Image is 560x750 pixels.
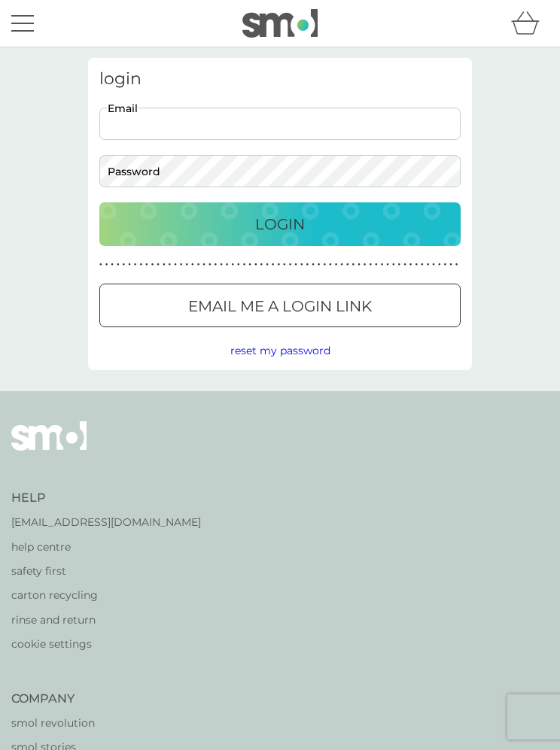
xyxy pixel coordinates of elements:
button: Login [99,202,461,246]
p: ● [386,261,389,269]
p: ● [260,261,263,269]
p: ● [444,261,447,269]
p: ● [105,261,108,269]
p: ● [237,261,240,269]
p: ● [289,261,292,269]
p: ● [197,261,200,269]
p: ● [220,261,223,269]
p: ● [283,261,286,269]
p: ● [157,261,160,269]
a: [EMAIL_ADDRESS][DOMAIN_NAME] [11,514,201,530]
p: ● [128,261,131,269]
div: basket [511,8,549,38]
p: ● [432,261,435,269]
p: ● [243,261,246,269]
h4: Help [11,490,201,506]
p: ● [398,261,401,269]
p: ● [266,261,269,269]
p: ● [375,261,378,269]
p: ● [346,261,349,269]
p: ● [312,261,315,269]
p: ● [231,261,234,269]
p: ● [134,261,137,269]
p: ● [318,261,321,269]
h3: login [99,69,461,89]
p: ● [163,261,166,269]
p: ● [272,261,275,269]
p: ● [421,261,424,269]
p: ● [427,261,430,269]
a: carton recycling [11,587,201,603]
p: ● [180,261,183,269]
p: ● [455,261,458,269]
p: ● [277,261,280,269]
p: ● [392,261,395,269]
p: ● [191,261,194,269]
span: reset my password [230,344,330,357]
p: ● [323,261,326,269]
a: safety first [11,563,201,579]
p: ● [226,261,229,269]
p: ● [415,261,418,269]
p: ● [340,261,343,269]
p: ● [145,261,148,269]
a: smol revolution [11,715,151,731]
p: ● [294,261,297,269]
p: ● [358,261,361,269]
p: Email me a login link [188,294,372,318]
p: ● [335,261,338,269]
p: ● [300,261,303,269]
p: Login [255,212,305,236]
a: rinse and return [11,612,201,628]
a: cookie settings [11,636,201,652]
p: ● [169,261,172,269]
p: ● [364,261,367,269]
p: ● [409,261,412,269]
h4: Company [11,691,151,707]
p: ● [248,261,251,269]
p: ● [254,261,257,269]
p: ● [381,261,384,269]
p: ● [403,261,406,269]
p: ● [139,261,142,269]
p: ● [151,261,154,269]
button: Email me a login link [99,284,461,327]
p: ● [306,261,309,269]
p: ● [111,261,114,269]
p: ● [99,261,102,269]
button: reset my password [230,342,330,359]
p: ● [352,261,355,269]
p: ● [215,261,218,269]
p: ● [202,261,205,269]
p: ● [117,261,120,269]
p: ● [174,261,177,269]
p: ● [438,261,441,269]
p: ● [185,261,188,269]
button: menu [11,9,34,38]
p: ● [123,261,126,269]
p: ● [369,261,372,269]
img: smol [242,9,318,38]
img: smol [11,421,87,472]
a: help centre [11,539,201,555]
p: ● [329,261,332,269]
p: ● [208,261,212,269]
p: ● [449,261,452,269]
